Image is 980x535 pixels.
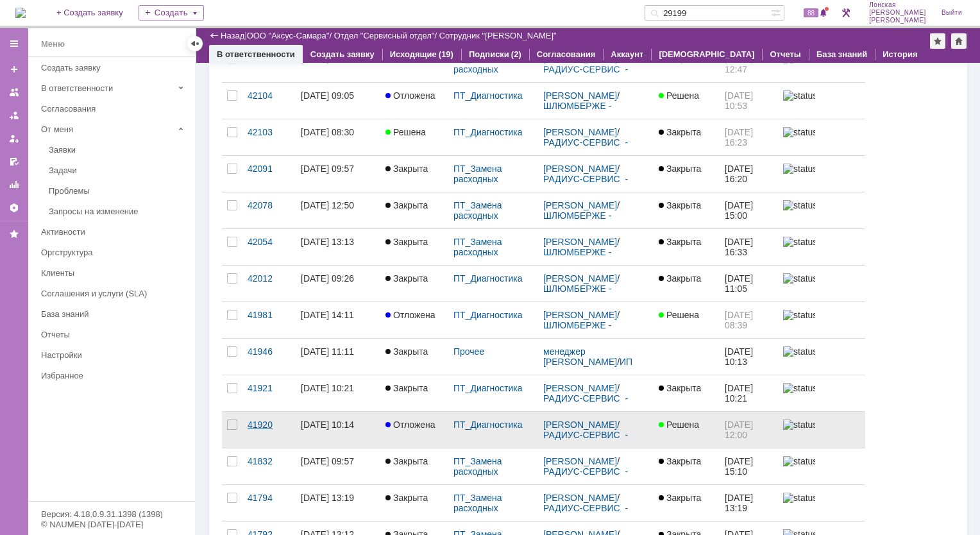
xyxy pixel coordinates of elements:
div: 42054 [248,237,291,247]
a: [PERSON_NAME] [543,420,617,430]
div: 42103 [248,127,291,137]
div: Обслуживание (1126638) Радиус [342,238,464,256]
a: 42054 [242,229,296,265]
a: [PERSON_NAME] [543,456,617,466]
a: Egor Kuznecov [342,181,358,196]
a: Решена [654,302,720,338]
a: 42078 [242,192,296,228]
img: statusbar-25 (1).png [783,383,815,393]
span: Решена [659,420,699,430]
div: #42164: ПТ_Замена расходных материалов / ресурсных деталей [502,142,623,173]
a: Закрыта [654,375,720,411]
div: Новая [22,18,53,30]
div: Проблемы [49,186,187,196]
a: ШЛЮМБЕРЖЕ - Компания "Шлюмберже Лоджелко, Инк" [543,247,645,278]
a: Мои согласования [4,151,24,172]
img: statusbar-60 (1).png [783,273,815,284]
a: Перейти на домашнюю страницу [15,8,26,18]
a: Запросы на изменение [44,201,192,221]
a: Настройки [36,345,192,365]
a: Egor Kuznecov [342,263,358,278]
a: [PERSON_NAME] [543,383,617,393]
div: 3 [462,19,467,29]
div: Добавить в избранное [930,33,945,49]
div: Решена [499,18,537,30]
div: Создать [139,5,204,21]
div: Обслуживание (1125514) Радиус [342,156,464,174]
div: / [543,164,648,184]
div: | [244,30,246,40]
a: ПТ_Диагностика [453,383,523,393]
a: Заявки [44,140,192,160]
a: Закрыта [654,46,720,82]
a: [DATE] 12:50 [296,192,380,228]
a: statusbar-100 (1).png [778,83,855,119]
div: Ремонт принтера (1129462) Радиус [502,74,623,92]
div: [DATE] 09:57 [301,164,354,174]
a: Отчеты [36,325,192,344]
a: Соглашения и услуги (SLA) [36,284,192,303]
a: РАДИУС-СЕРВИС - ООО «Фирма «Радиус-Сервис» [543,137,640,168]
img: statusbar-15 (1).png [783,237,815,247]
span: Закрыта [659,164,701,174]
a: Roman Vorobev [502,201,517,217]
span: Лонская [869,1,926,9]
div: 42091 [248,164,291,174]
a: Отложена [380,302,448,338]
a: 41921 [242,375,296,411]
span: Решена [659,90,699,101]
a: 41920 [242,412,296,448]
a: [DEMOGRAPHIC_DATA] [659,49,754,59]
a: statusbar-0 (1).png [778,485,855,521]
span: Решена [385,127,426,137]
div: / [543,200,648,221]
div: Заявки [49,145,187,155]
a: [DATE] 13:13 [296,229,380,265]
div: От меня [41,124,173,134]
a: Оргструктура [36,242,192,262]
a: statusbar-25 (1).png [778,375,855,411]
a: statusbar-100 (1).png [778,192,855,228]
a: 41832 [242,448,296,484]
a: Создать заявку [4,59,24,80]
a: [DATE] 14:37 [296,46,380,82]
a: statusbar-100 (1).png [778,156,855,192]
div: Настройки [41,350,187,360]
div: 14.10.2025 [427,183,449,194]
a: Закрыта [380,375,448,411]
div: [DATE] 13:19 [301,493,354,503]
a: [PERSON_NAME] [543,164,617,174]
div: 13.10.2025 [427,101,449,112]
a: 42091 [242,156,296,192]
a: [PERSON_NAME] [543,273,617,284]
span: [DATE] 08:39 [725,310,756,330]
a: [PERSON_NAME] [543,127,617,137]
a: ШЛЮМБЕРЖЕ - Компания "Шлюмберже Лоджелко, Инк" [543,101,645,132]
span: [DATE] 15:00 [725,200,756,221]
a: #41981: ПТ_Диагностика [342,142,446,153]
a: Согласования [36,99,192,119]
span: Закрыта [659,456,701,466]
span: Закрыта [385,237,428,247]
a: РАДИУС-СЕРВИС - ООО «Фирма «Радиус-Сервис» [543,64,640,95]
a: statusbar-100 (1).png [778,302,855,338]
div: 0 [144,19,149,29]
a: #41920: ПТ_Диагностика [342,60,446,71]
div: [DATE] 08:30 [301,127,354,137]
a: [DATE] 10:21 [720,375,778,411]
a: РАДИУС-СЕРВИС - ООО «Фирма «Радиус-Сервис» [543,430,640,461]
a: ПТ_Замена расходных материалов / ресурсных деталей [453,456,511,507]
div: / [543,237,648,257]
a: statusbar-100 (1).png [778,46,855,82]
img: statusbar-100 (1).png [783,346,815,357]
span: [DATE] 13:19 [725,493,756,513]
span: [DATE] 12:00 [725,420,756,440]
div: [DATE] 10:14 [301,420,354,430]
a: [DATE] 11:05 [720,266,778,301]
a: РАДИУС-СЕРВИС - ООО «Фирма «Радиус-Сервис» [543,393,640,424]
a: Задачи [44,160,192,180]
a: Назад [221,31,244,40]
a: Отложена [380,83,448,119]
div: Ремонт принтера (1124271) Радиус [342,74,464,92]
a: Закрыта [380,192,448,228]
